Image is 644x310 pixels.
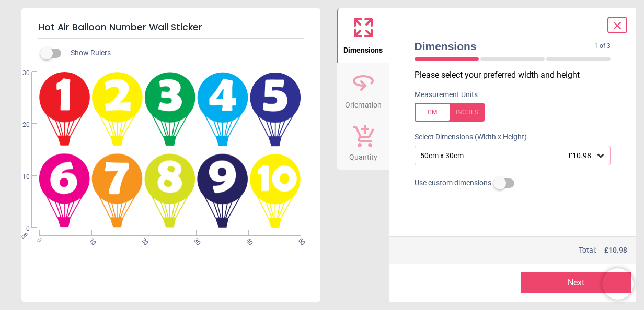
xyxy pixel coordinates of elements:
div: Show Rulers [47,47,320,59]
label: Select Dimensions (Width x Height) [406,132,527,142]
span: 0 [10,224,30,233]
h5: Hot Air Balloon Number Wall Sticker [38,17,304,39]
button: Dimensions [337,8,389,63]
div: 50cm x 30cm [419,151,596,160]
span: 1 of 3 [594,42,611,51]
span: Dimensions [343,40,383,56]
p: Please select your preferred width and height [415,69,619,81]
span: 50 [296,236,303,243]
span: 10.98 [608,246,627,254]
button: Orientation [337,63,389,117]
span: 0 [34,236,41,243]
button: Quantity [337,117,389,170]
span: Quantity [349,147,377,163]
span: 20 [10,121,30,129]
label: Measurement Units [415,90,478,100]
span: 10 [87,236,94,243]
span: 20 [139,236,146,243]
span: Use custom dimensions [415,178,491,188]
span: £ [604,245,627,256]
span: 10 [10,173,30,182]
div: Total: [413,245,628,256]
span: 30 [191,236,198,243]
iframe: Brevo live chat [602,268,634,300]
span: £10.98 [568,151,591,160]
span: 40 [244,236,250,243]
span: 30 [10,69,30,78]
span: Dimensions [415,39,595,54]
button: Next [521,272,631,293]
span: cm [20,231,29,240]
span: Orientation [345,95,382,111]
